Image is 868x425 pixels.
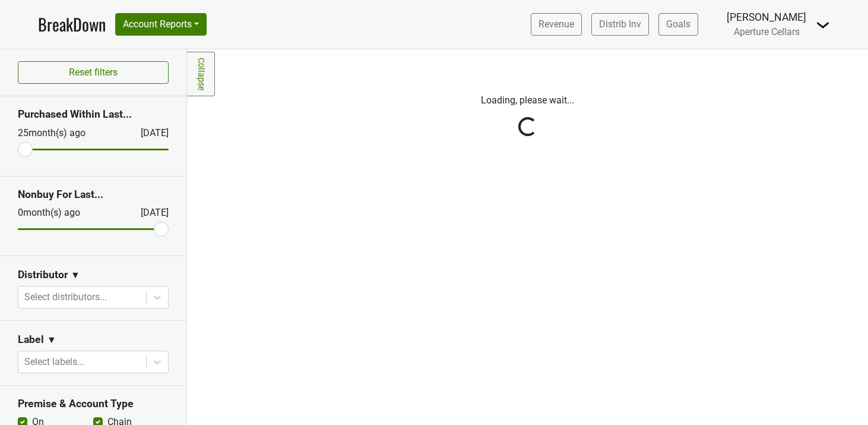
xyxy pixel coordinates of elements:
[658,13,698,36] a: Goals
[734,26,800,37] span: Aperture Cellars
[198,93,857,108] p: Loading, please wait...
[727,10,806,25] div: [PERSON_NAME]
[38,12,106,37] a: BreakDown
[531,13,582,36] a: Revenue
[816,18,830,32] img: Dropdown Menu
[115,13,207,36] button: Account Reports
[591,13,649,36] a: Distrib Inv
[187,52,215,96] a: Collapse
